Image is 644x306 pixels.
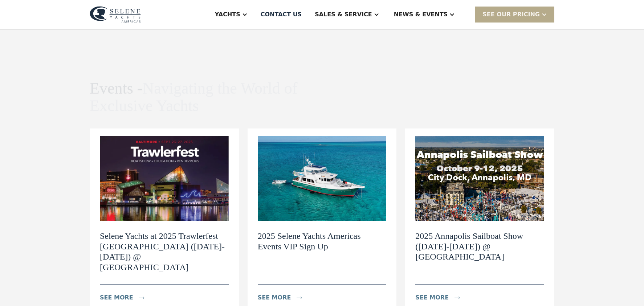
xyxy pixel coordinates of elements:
div: News & EVENTS [394,10,448,19]
div: SEE Our Pricing [482,10,540,19]
div: see more [100,293,133,302]
div: see more [415,293,449,302]
span: Navigating the World of Exclusive Yachts [90,79,297,115]
div: SEE Our Pricing [475,7,554,22]
img: icon [455,297,460,299]
h2: 2025 Selene Yachts Americas Events VIP Sign Up [258,231,387,252]
img: logo [90,6,141,23]
div: see more [258,293,291,302]
img: icon [139,297,144,299]
div: Sales & Service [315,10,372,19]
h2: 2025 Annapolis Sailboat Show ([DATE]-[DATE]) @ [GEOGRAPHIC_DATA] [415,231,544,262]
div: Yachts [215,10,240,19]
h2: Selene Yachts at 2025 Trawlerfest [GEOGRAPHIC_DATA] ([DATE]-[DATE]) @ [GEOGRAPHIC_DATA] [100,231,229,273]
img: icon [297,297,302,299]
div: Contact US [261,10,302,19]
h1: Events - [90,80,299,115]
